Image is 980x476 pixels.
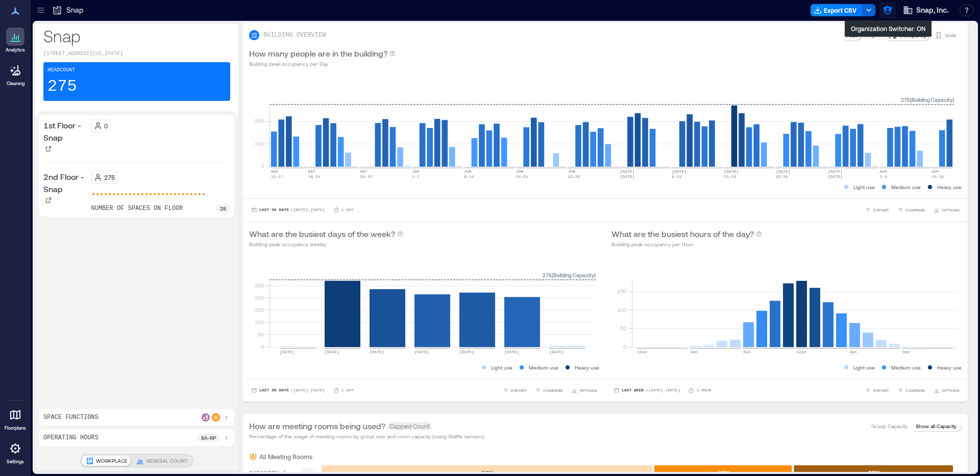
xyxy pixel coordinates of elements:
[249,432,484,440] p: Percentage of the usage of meeting rooms by group size and room capacity (using Waffle sensors)
[3,24,28,56] a: Analytics
[937,183,962,191] p: Heavy use
[464,174,474,179] text: 8-14
[47,76,77,97] p: 275
[811,4,863,16] button: Export CSV
[255,141,264,147] tspan: 100
[568,169,576,174] text: JUN
[891,363,921,372] p: Medium use
[220,204,226,213] p: 28
[724,174,736,179] text: 13-19
[255,319,264,325] tspan: 100
[569,385,599,395] button: OPTIONS
[3,58,28,90] a: Cleaning
[2,403,29,434] a: Floorplans
[201,434,216,442] p: 8a - 6p
[255,282,264,288] tspan: 250
[945,31,957,39] p: Visits
[5,425,26,431] p: Floorplans
[937,363,962,372] p: Heavy use
[370,350,384,354] text: [DATE]
[579,387,597,393] span: OPTIONS
[249,385,327,395] button: Last 90 Days |[DATE]-[DATE]
[412,174,420,179] text: 1-7
[387,422,432,430] span: Capped Count
[873,387,889,393] span: EXPORT
[341,387,354,393] p: 1 Day
[672,174,681,179] text: 6-12
[96,457,128,465] p: WORKPLACE
[412,169,420,174] text: JUN
[249,420,385,432] p: How are meeting rooms being used?
[902,350,910,354] text: 8pm
[932,385,962,395] button: OPTIONS
[360,174,372,179] text: 25-31
[271,169,279,174] text: MAY
[895,205,927,215] button: COMPARE
[504,350,519,354] text: [DATE]
[575,363,599,372] p: Heavy use
[623,343,626,350] tspan: 0
[459,350,474,354] text: [DATE]
[543,387,563,393] span: COMPARE
[414,350,429,354] text: [DATE]
[620,169,634,174] text: [DATE]
[7,81,24,87] p: Cleaning
[853,363,875,372] p: Light use
[249,60,396,68] p: Building peak occupancy per Day
[249,228,395,240] p: What are the busiest days of the week?
[637,350,647,354] text: 12am
[308,174,321,179] text: 18-24
[620,325,626,331] tspan: 50
[464,169,472,174] text: JUN
[891,183,921,191] p: Medium use
[611,228,754,240] p: What are the busiest hours of the day?
[776,169,791,174] text: [DATE]
[3,436,28,468] a: Settings
[620,174,634,179] text: [DATE]
[501,385,529,395] button: EXPORT
[916,5,948,15] span: Snap, Inc.
[617,288,626,294] tspan: 150
[932,169,939,174] text: AUG
[942,207,960,213] span: OPTIONS
[942,387,960,393] span: OPTIONS
[899,31,926,39] p: Occupancy
[932,205,962,215] button: OPTIONS
[932,174,944,179] text: 10-16
[104,173,115,181] p: 275
[255,118,264,124] tspan: 200
[533,385,565,395] button: COMPARE
[828,169,843,174] text: [DATE]
[905,207,925,213] span: COMPARE
[6,47,25,53] p: Analytics
[724,169,739,174] text: [DATE]
[259,453,312,461] p: All Meeting Rooms
[549,350,564,354] text: [DATE]
[249,205,327,215] button: Last 90 Days |[DATE]-[DATE]
[91,204,183,213] p: number of spaces on floor
[863,205,891,215] button: EXPORT
[66,5,83,15] p: Snap
[43,25,230,46] p: Snap
[258,331,264,337] tspan: 50
[880,169,888,174] text: AUG
[360,169,367,174] text: MAY
[853,183,875,191] p: Light use
[43,119,87,144] p: 1st Floor - Snap
[43,413,99,421] p: Space Functions
[863,385,891,395] button: EXPORT
[905,387,925,393] span: COMPARE
[516,174,528,179] text: 15-21
[7,459,24,465] p: Settings
[568,174,580,179] text: 22-28
[611,240,762,248] p: Building peak occupancy per Hour
[696,387,711,393] p: 1 Hour
[308,169,316,174] text: MAY
[249,240,403,248] p: Building peak occupancy weekly
[900,2,951,18] button: Snap, Inc.
[516,169,524,174] text: JUN
[263,31,326,39] p: BUILDING OVERVIEW
[916,422,957,430] p: Show all Capacity
[43,434,99,442] p: Operating Hours
[491,363,512,372] p: Light use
